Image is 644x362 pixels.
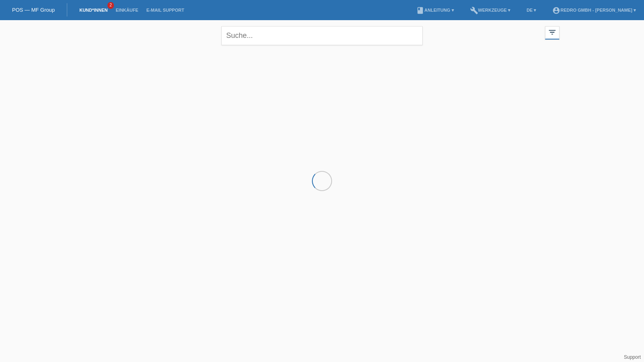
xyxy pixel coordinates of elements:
a: POS — MF Group [12,7,55,13]
a: E-Mail Support [142,8,188,12]
input: Suche... [221,26,423,45]
i: filter_list [548,28,557,37]
a: Einkäufe [111,8,142,12]
a: buildWerkzeuge ▾ [466,8,515,12]
a: Kund*innen [75,8,111,12]
a: DE ▾ [522,8,540,12]
span: 2 [107,2,114,9]
a: Support [624,354,641,360]
i: account_circle [552,6,560,15]
a: bookAnleitung ▾ [412,8,458,12]
a: account_circleRedro GmbH - [PERSON_NAME] ▾ [548,8,640,12]
i: build [470,6,478,15]
i: book [416,6,424,15]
